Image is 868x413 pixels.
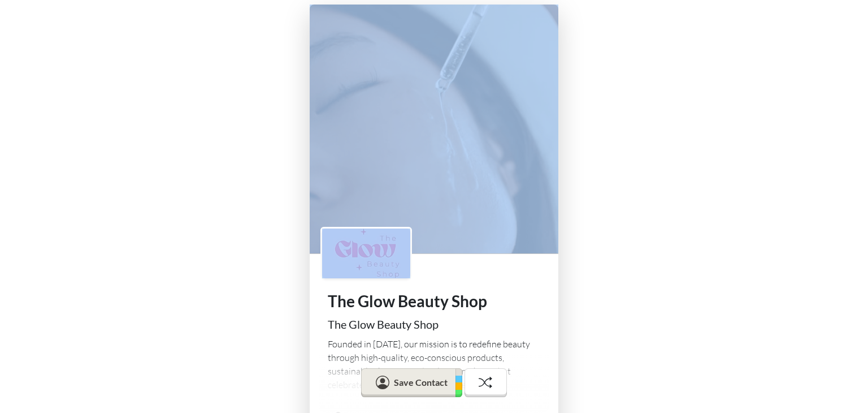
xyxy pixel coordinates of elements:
[361,368,462,397] button: Save Contact
[310,5,558,253] img: profile picture
[328,316,540,333] div: The Glow Beauty Shop
[322,229,410,278] img: logo
[394,376,448,387] span: Save Contact
[328,337,540,392] div: Founded in [DATE], our mission is to redefine beauty through high-quality, eco-conscious products...
[328,292,540,311] h1: The Glow Beauty Shop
